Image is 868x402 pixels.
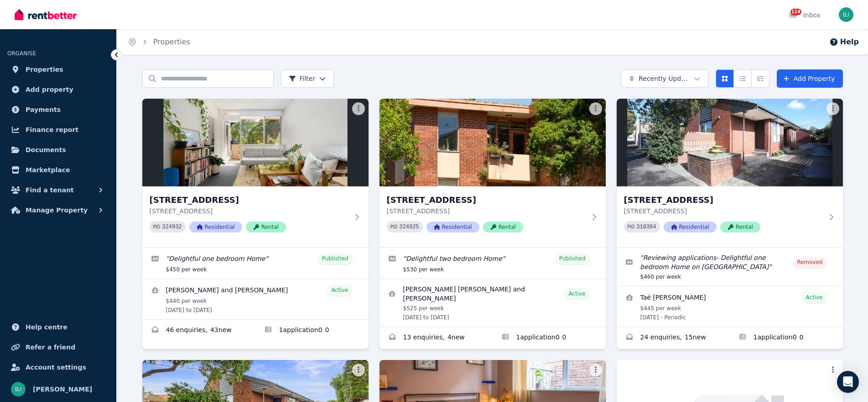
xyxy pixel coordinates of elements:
span: Filter [289,74,316,83]
span: [PERSON_NAME] [33,384,92,395]
small: PID [153,224,161,229]
a: 4/282 Langridge Street, Abbotsford[STREET_ADDRESS][STREET_ADDRESS]PID 324932ResidentialRental [142,99,369,247]
span: Manage Property [26,205,88,216]
h3: [STREET_ADDRESS] [150,194,348,206]
code: 310364 [636,224,656,230]
button: More options [589,102,602,115]
p: [STREET_ADDRESS] [387,206,586,216]
a: Account settings [7,358,109,376]
button: More options [826,364,839,376]
code: 324932 [162,224,182,230]
button: Manage Property [7,201,109,219]
a: Finance report [7,121,109,139]
span: Recently Updated [639,74,690,83]
span: Payments [26,104,61,115]
img: Bom Jin [839,7,853,22]
a: Documents [7,141,109,159]
a: unit 5/1 Larnoo Avenue, Brunswick West[STREET_ADDRESS][STREET_ADDRESS]PID 310364ResidentialRental [617,99,843,247]
div: Open Intercom Messenger [837,371,859,393]
a: Marketplace [7,161,109,179]
button: More options [589,364,602,376]
a: Edit listing: Delightful one bedroom Home [142,248,369,279]
a: Properties [153,37,190,46]
a: Payments [7,100,109,119]
p: [STREET_ADDRESS] [624,206,823,216]
span: Rental [246,222,286,233]
button: Find a tenant [7,181,109,199]
h3: [STREET_ADDRESS] [624,194,823,206]
img: unit 5/1 Larnoo Avenue, Brunswick West [617,99,843,186]
a: Applications for 5/282 Langridge Street, Abbotsford [493,327,606,349]
span: Refer a friend [26,342,75,353]
span: ORGANISE [7,50,36,57]
button: Expanded list view [751,69,769,88]
span: Finance report [26,124,78,135]
img: Bom Jin [11,382,26,397]
span: Residential [664,222,717,233]
small: PID [628,224,635,229]
span: Marketplace [26,164,70,175]
button: More options [826,102,839,115]
div: View options [716,69,769,88]
small: PID [390,224,398,229]
a: 5/282 Langridge Street, Abbotsford[STREET_ADDRESS][STREET_ADDRESS]PID 324925ResidentialRental [379,99,606,247]
span: 114 [790,9,801,15]
a: Add property [7,80,109,99]
span: Account settings [26,362,86,373]
a: View details for LEWELYN BRADLEY TOLLETT and Merina Penanueva [142,279,369,319]
a: Add Property [777,69,843,88]
button: More options [352,364,365,376]
a: Applications for 4/282 Langridge Street, Abbotsford [255,320,369,342]
img: RentBetter [15,8,77,21]
span: Find a tenant [26,185,74,196]
h3: [STREET_ADDRESS] [387,194,586,206]
button: Compact list view [733,69,752,88]
span: Residential [426,222,479,233]
span: Add property [26,84,73,95]
span: Rental [720,222,760,233]
p: [STREET_ADDRESS] [150,206,348,216]
button: Filter [281,69,334,88]
a: View details for Leala Rose Carney-Chapus and Jack McGregor-Smith [379,279,606,327]
a: Properties [7,60,109,79]
button: Card view [716,69,734,88]
button: Recently Updated [621,69,708,88]
img: 5/282 Langridge Street, Abbotsford [379,99,606,186]
a: Refer a friend [7,338,109,356]
a: Enquiries for 4/282 Langridge Street, Abbotsford [142,320,255,342]
span: Properties [26,64,63,75]
a: Enquiries for unit 5/1 Larnoo Avenue, Brunswick West [617,327,730,349]
button: More options [352,102,365,115]
a: View details for Taé Jean Julien [617,286,843,327]
span: Help centre [26,322,68,333]
span: Documents [26,144,66,155]
a: Help centre [7,318,109,336]
a: Edit listing: Reviewing applications- Delightful one bedroom Home on Larnoo Ave [617,248,843,286]
code: 324925 [399,224,419,230]
a: Enquiries for 5/282 Langridge Street, Abbotsford [379,327,493,349]
a: Edit listing: Delightful two bedroom Home [379,248,606,279]
button: Help [829,37,859,48]
img: 4/282 Langridge Street, Abbotsford [142,99,369,186]
a: Applications for unit 5/1 Larnoo Avenue, Brunswick West [730,327,843,349]
span: Rental [483,222,523,233]
div: Inbox [789,11,821,20]
span: Residential [189,222,242,233]
nav: Breadcrumb [117,29,201,55]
